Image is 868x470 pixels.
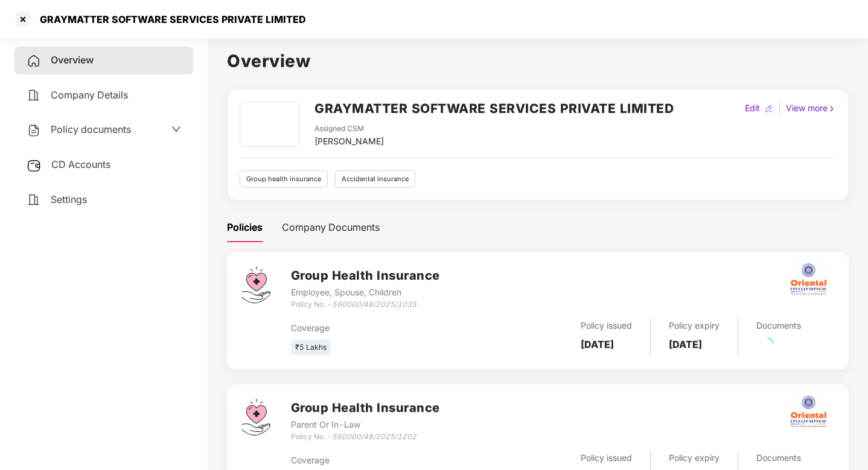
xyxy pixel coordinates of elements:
[171,124,181,134] span: down
[581,451,632,465] div: Policy issued
[291,340,331,356] div: ₹5 Lakhs
[581,319,632,332] div: Policy issued
[27,123,41,138] img: svg+xml;base64,PHN2ZyB4bWxucz0iaHR0cDovL3d3dy53My5vcmcvMjAwMC9zdmciIHdpZHRoPSIyNCIgaGVpZ2h0PSIyNC...
[669,338,702,350] b: [DATE]
[51,89,128,101] span: Company Details
[51,123,131,135] span: Policy documents
[27,54,41,68] img: svg+xml;base64,PHN2ZyB4bWxucz0iaHR0cDovL3d3dy53My5vcmcvMjAwMC9zdmciIHdpZHRoPSIyNCIgaGVpZ2h0PSIyNC...
[787,258,829,300] img: oi.png
[227,48,849,74] h1: Overview
[27,88,41,103] img: svg+xml;base64,PHN2ZyB4bWxucz0iaHR0cDovL3d3dy53My5vcmcvMjAwMC9zdmciIHdpZHRoPSIyNCIgaGVpZ2h0PSIyNC...
[742,101,762,115] div: Edit
[332,432,416,441] i: 560000/48/2025/1202
[27,158,42,173] img: svg+xml;base64,PHN2ZyB3aWR0aD0iMjUiIGhlaWdodD0iMjQiIHZpZXdCb3g9IjAgMCAyNSAyNCIgZmlsbD0ibm9uZSIgeG...
[282,220,380,235] div: Company Documents
[332,300,416,309] i: 560000/48/2025/1035
[335,170,415,188] div: Accidental insurance
[51,158,110,170] span: CD Accounts
[241,266,270,303] img: svg+xml;base64,PHN2ZyB4bWxucz0iaHR0cDovL3d3dy53My5vcmcvMjAwMC9zdmciIHdpZHRoPSI0Ny43MTQiIGhlaWdodD...
[27,193,41,207] img: svg+xml;base64,PHN2ZyB4bWxucz0iaHR0cDovL3d3dy53My5vcmcvMjAwMC9zdmciIHdpZHRoPSIyNCIgaGVpZ2h0PSIyNC...
[776,101,783,115] div: |
[314,135,384,148] div: [PERSON_NAME]
[291,399,440,417] h3: Group Health Insurance
[240,170,328,188] div: Group health insurance
[314,123,384,135] div: Assigned CSM
[291,266,440,285] h3: Group Health Insurance
[762,338,773,349] span: loading
[51,54,94,66] span: Overview
[291,454,472,467] div: Coverage
[51,193,87,205] span: Settings
[291,321,472,335] div: Coverage
[765,105,773,113] img: editIcon
[291,418,440,431] div: Parent Or In-Law
[787,390,829,433] img: oi.png
[291,286,440,299] div: Employee, Spouse, Children
[314,98,674,118] h2: GRAYMATTER SOFTWARE SERVICES PRIVATE LIMITED
[581,338,614,350] b: [DATE]
[756,451,801,465] div: Documents
[241,399,270,436] img: svg+xml;base64,PHN2ZyB4bWxucz0iaHR0cDovL3d3dy53My5vcmcvMjAwMC9zdmciIHdpZHRoPSI0Ny43MTQiIGhlaWdodD...
[828,105,836,113] img: rightIcon
[33,13,306,25] div: GRAYMATTER SOFTWARE SERVICES PRIVATE LIMITED
[291,299,440,311] div: Policy No. -
[783,101,838,115] div: View more
[669,319,720,332] div: Policy expiry
[291,431,440,443] div: Policy No. -
[756,319,801,332] div: Documents
[227,220,263,235] div: Policies
[669,451,720,465] div: Policy expiry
